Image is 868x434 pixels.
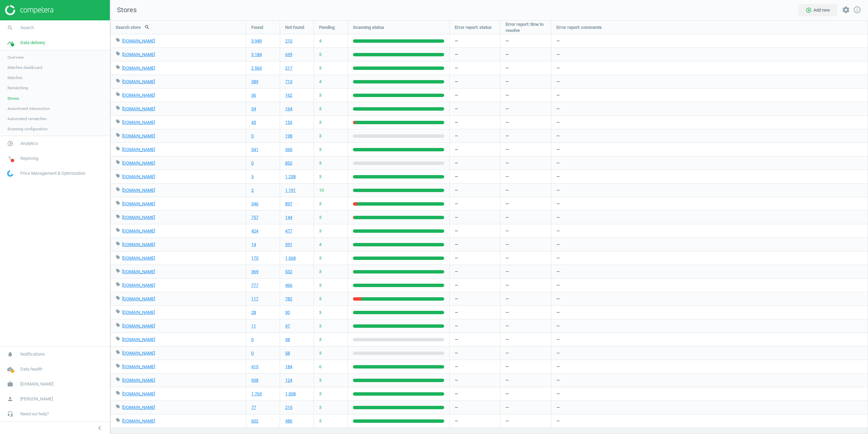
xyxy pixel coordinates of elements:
[122,283,155,288] a: [DOMAIN_NAME]
[20,396,53,402] span: [PERSON_NAME]
[116,404,120,409] i: local_offer
[319,160,321,166] span: 3
[450,102,500,115] div: —
[319,52,321,58] span: 5
[506,38,509,44] span: —
[110,5,137,15] span: Stores
[122,405,155,410] a: [DOMAIN_NAME]
[551,116,868,129] div: —
[251,119,256,126] a: 45
[5,5,53,15] img: ajHJNr6hYgQAAAAASUVORK5CYII=
[450,360,500,373] div: —
[506,364,509,370] span: —
[319,323,321,329] span: 3
[551,197,868,210] div: —
[506,160,509,166] span: —
[285,418,292,424] a: 486
[285,404,292,411] a: 215
[506,323,509,329] span: —
[251,106,256,112] a: 34
[285,38,292,44] a: 210
[285,364,292,370] a: 184
[319,187,324,193] span: 10
[551,374,868,387] div: —
[551,75,868,88] div: —
[122,215,155,220] a: [DOMAIN_NAME]
[551,333,868,346] div: —
[116,173,120,178] i: local_offer
[506,255,509,261] span: —
[251,337,254,343] a: 0
[116,214,120,219] i: local_offer
[506,309,509,316] span: —
[285,350,290,356] a: 58
[551,129,868,143] div: —
[319,391,321,397] span: 3
[7,126,47,132] span: Scanning configuration
[319,364,321,370] span: 6
[551,102,868,115] div: —
[319,147,321,153] span: 3
[122,174,155,179] a: [DOMAIN_NAME]
[450,333,500,346] div: —
[506,79,509,85] span: —
[116,255,120,260] i: local_offer
[450,184,500,197] div: —
[251,174,254,180] a: 5
[551,184,868,197] div: —
[319,282,321,288] span: 3
[551,251,868,265] div: —
[285,337,290,343] a: 58
[551,211,868,224] div: —
[7,65,42,70] span: Matches dashboard
[122,296,155,301] a: [DOMAIN_NAME]
[116,65,120,70] i: local_offer
[116,336,120,341] i: local_offer
[450,48,500,61] div: —
[285,391,296,397] a: 1 008
[450,211,500,224] div: —
[319,92,321,98] span: 3
[116,418,120,422] i: local_offer
[450,129,500,143] div: —
[122,147,155,152] a: [DOMAIN_NAME]
[319,418,321,424] span: 3
[450,224,500,238] div: —
[551,414,868,428] div: —
[20,351,45,357] span: Notifications
[122,337,155,342] a: [DOMAIN_NAME]
[116,92,120,97] i: local_offer
[116,391,120,395] i: local_offer
[551,224,868,238] div: —
[551,34,868,48] div: —
[251,296,258,302] a: 117
[450,197,500,210] div: —
[251,187,254,193] a: 2
[20,25,34,31] span: Search
[251,214,258,221] a: 757
[450,346,500,360] div: —
[551,279,868,292] div: —
[116,350,120,355] i: local_offer
[251,160,254,166] a: 0
[506,391,509,397] span: —
[122,256,155,261] a: [DOMAIN_NAME]
[122,161,155,166] a: [DOMAIN_NAME]
[506,21,546,34] span: Error report: time to resolve
[251,391,262,397] a: 1 763
[116,363,120,368] i: local_offer
[122,418,155,423] a: [DOMAIN_NAME]
[122,351,155,356] a: [DOMAIN_NAME]
[251,418,258,424] a: 602
[285,187,296,193] a: 1 191
[4,21,17,34] i: search
[551,265,868,278] div: —
[319,174,321,180] span: 3
[506,404,509,411] span: —
[251,92,256,98] a: 36
[319,404,321,411] span: 3
[285,147,292,153] a: 360
[251,404,256,411] a: 77
[319,65,321,71] span: 3
[285,174,296,180] a: 1 238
